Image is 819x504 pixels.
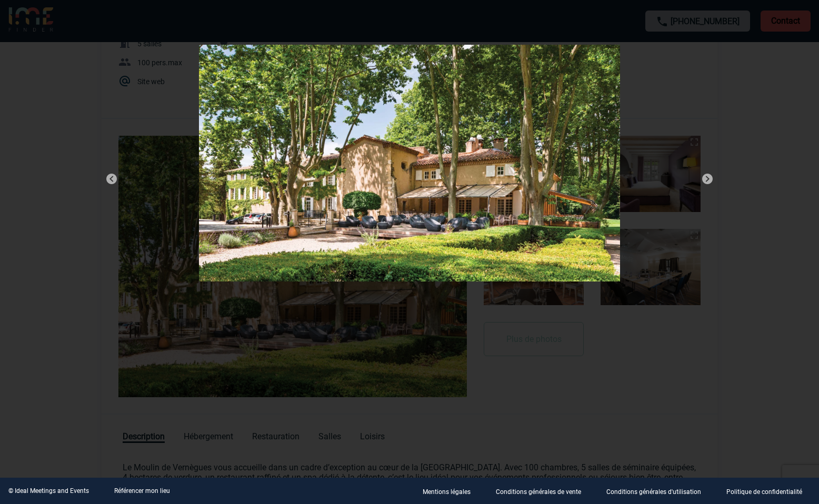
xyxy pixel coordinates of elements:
a: Référencer mon lieu [114,487,170,495]
p: Conditions générales de vente [496,488,581,496]
div: © Ideal Meetings and Events [8,487,89,495]
a: Politique de confidentialité [718,486,819,496]
p: Politique de confidentialité [726,488,802,496]
p: Mentions légales [423,488,471,496]
a: Conditions générales d'utilisation [598,486,718,496]
p: Conditions générales d'utilisation [606,488,701,496]
a: Mentions légales [414,486,487,496]
a: Conditions générales de vente [487,486,598,496]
